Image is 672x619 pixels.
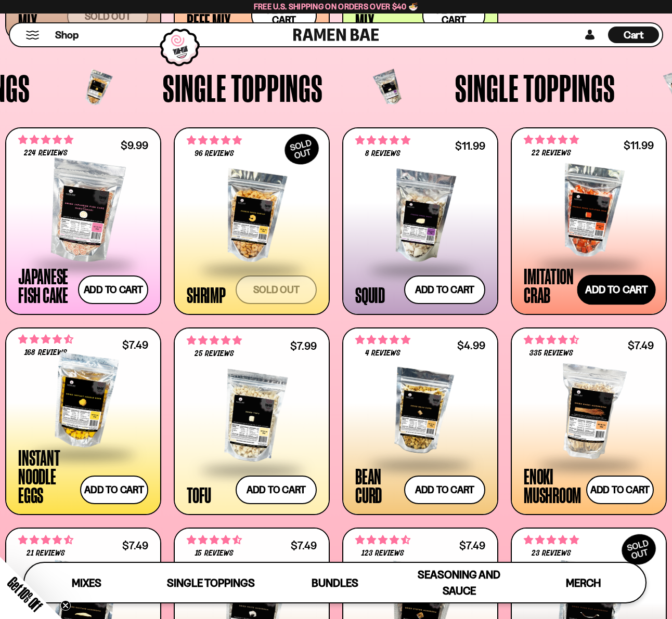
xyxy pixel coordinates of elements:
a: 4.86 stars 22 reviews $11.99 Imitation Crab Add to cart [511,127,667,315]
span: Bundles [312,576,358,589]
div: Bean Curd [355,467,399,504]
span: 4.90 stars [187,134,242,147]
button: Add to cart [78,275,148,304]
a: 5.00 stars 4 reviews $4.99 Bean Curd Add to cart [342,327,498,515]
div: Squid [355,285,385,304]
div: SOLD OUT [616,529,661,570]
button: Add to cart [577,274,655,305]
div: Tofu [187,485,211,504]
span: 22 reviews [532,149,571,157]
span: 15 reviews [195,549,233,558]
span: Free U.S. Shipping on Orders over $40 🍜 [254,2,419,11]
span: 25 reviews [195,350,234,358]
span: 5.00 stars [355,333,410,347]
span: 4.75 stars [355,134,410,147]
a: Merch [521,563,645,602]
div: SOLD OUT [279,128,324,169]
span: 4.80 stars [187,334,242,347]
div: $4.99 [457,340,485,350]
div: $7.99 [290,341,317,351]
a: 4.76 stars 224 reviews $9.99 Japanese Fish Cake Add to cart [5,127,161,315]
span: 4.73 stars [18,333,73,346]
a: 4.80 stars 25 reviews $7.99 Tofu Add to cart [174,327,330,515]
span: Single Toppings [163,69,323,107]
button: Add to cart [404,476,485,504]
span: Single Toppings [455,69,615,107]
button: Add to cart [80,476,148,504]
span: 4.48 stars [18,533,73,547]
span: 4.83 stars [524,533,579,547]
div: $11.99 [624,140,654,150]
div: Shrimp [187,285,226,304]
div: $7.49 [122,541,148,550]
span: 96 reviews [195,150,234,158]
a: 4.75 stars 8 reviews $11.99 Squid Add to cart [342,127,498,315]
button: Add to cart [586,476,654,504]
div: $7.49 [628,340,654,350]
span: Shop [55,28,79,42]
span: 23 reviews [532,549,571,558]
a: Cart [608,23,659,46]
span: 4.53 stars [187,533,242,547]
span: 335 reviews [529,349,573,358]
span: 4.86 stars [524,133,579,147]
a: Single Toppings [149,563,273,602]
a: Seasoning and Sauce [397,563,521,602]
div: $9.99 [121,140,148,150]
a: Shop [55,27,79,43]
div: Japanese Fish Cake [18,267,73,304]
div: $7.49 [459,541,485,550]
span: 123 reviews [361,549,404,558]
span: 21 reviews [27,549,65,558]
span: 8 reviews [365,150,400,158]
span: 4.69 stars [355,533,410,547]
a: SOLDOUT 4.90 stars 96 reviews Shrimp Sold out [174,127,330,315]
button: Close teaser [60,600,71,611]
div: Instant Noodle Eggs [18,448,75,504]
span: 4 reviews [365,349,400,358]
button: Mobile Menu Trigger [25,31,40,39]
a: Mixes [24,563,149,602]
span: 4.53 stars [524,333,579,347]
span: Mixes [72,576,101,589]
div: Enoki Mushroom [524,467,581,504]
button: Add to cart [404,275,485,304]
span: Seasoning and Sauce [418,568,500,597]
span: Merch [566,576,601,589]
div: $11.99 [455,141,485,151]
button: Add to cart [236,476,317,504]
a: 4.73 stars 168 reviews $7.49 Instant Noodle Eggs Add to cart [5,327,161,515]
span: Cart [624,29,644,41]
div: $7.49 [122,340,148,350]
span: 4.76 stars [18,133,73,147]
a: Bundles [273,563,397,602]
span: Single Toppings [167,576,255,589]
span: Get 10% Off [5,574,45,614]
div: Imitation Crab [524,267,574,304]
span: 224 reviews [24,149,67,157]
div: $7.49 [291,541,317,550]
a: 4.53 stars 335 reviews $7.49 Enoki Mushroom Add to cart [511,327,667,515]
span: 168 reviews [24,349,67,357]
